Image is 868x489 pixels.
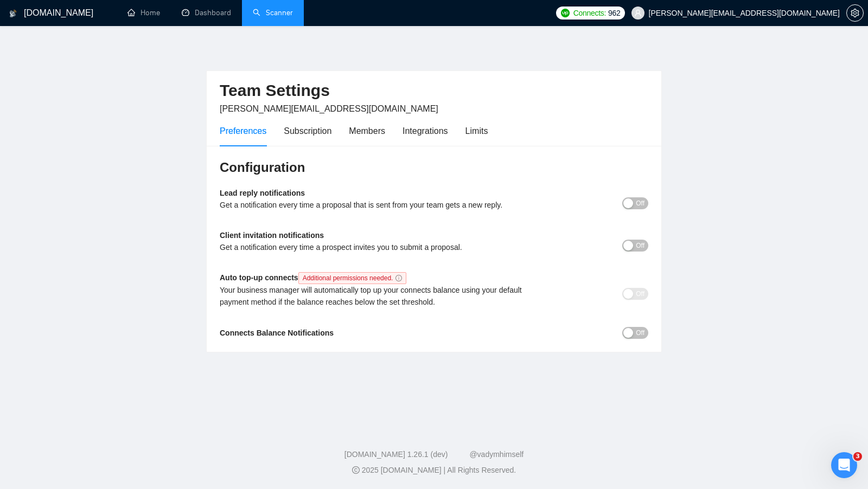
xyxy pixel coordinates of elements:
[469,450,524,459] a: @vadymhimself
[182,8,231,17] a: dashboardDashboard
[561,9,570,17] img: upwork-logo.png
[220,284,541,308] div: Your business manager will automatically top up your connects balance using your default payment ...
[395,275,402,281] span: info-circle
[608,7,620,19] span: 962
[344,450,448,459] a: [DOMAIN_NAME] 1.26.1 (dev)
[9,465,859,476] div: 2025 [DOMAIN_NAME] | All Rights Reserved.
[220,199,541,211] div: Get a notification every time a proposal that is sent from your team gets a new reply.
[127,8,160,17] a: homeHome
[573,7,606,19] span: Connects:
[220,104,438,113] span: [PERSON_NAME][EMAIL_ADDRESS][DOMAIN_NAME]
[220,273,411,282] b: Auto top-up connects
[636,288,644,300] span: Off
[9,5,17,22] img: logo
[220,241,541,253] div: Get a notification every time a prospect invites you to submit a proposal.
[220,231,324,240] b: Client invitation notifications
[298,272,407,284] span: Additional permissions needed.
[636,197,644,209] span: Off
[831,452,857,478] iframe: Intercom live chat
[220,329,334,337] b: Connects Balance Notifications
[220,80,648,102] h2: Team Settings
[465,124,488,138] div: Limits
[846,9,864,17] a: setting
[846,4,864,22] button: setting
[853,452,862,461] span: 3
[634,9,642,17] span: user
[349,124,385,138] div: Members
[352,466,360,474] span: copyright
[636,240,644,252] span: Off
[220,159,648,176] h3: Configuration
[220,189,305,197] b: Lead reply notifications
[284,124,331,138] div: Subscription
[847,9,863,17] span: setting
[220,124,266,138] div: Preferences
[253,8,293,17] a: searchScanner
[636,327,644,339] span: Off
[403,124,448,138] div: Integrations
